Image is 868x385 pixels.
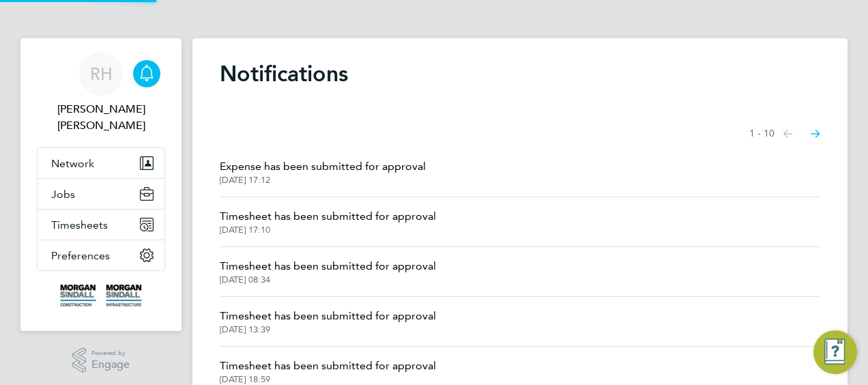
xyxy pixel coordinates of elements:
span: Timesheets [51,218,108,231]
span: RH [90,65,113,83]
span: Timesheet has been submitted for approval [220,308,436,324]
span: [DATE] 17:12 [220,175,426,186]
span: Powered by [91,347,130,359]
h1: Notifications [220,60,820,87]
span: 1 - 10 [749,127,775,141]
a: Expense has been submitted for approval[DATE] 17:12 [220,158,426,186]
span: Timesheet has been submitted for approval [220,208,436,225]
span: [DATE] 17:10 [220,225,436,236]
button: Jobs [38,179,164,209]
span: Preferences [51,249,110,262]
nav: Select page of notifications list [749,120,820,147]
a: RH[PERSON_NAME] [PERSON_NAME] [37,52,165,134]
span: Network [51,157,94,170]
span: [DATE] 08:34 [220,274,436,285]
a: Go to home page [37,285,165,306]
button: Network [38,148,164,178]
a: Timesheet has been submitted for approval[DATE] 13:39 [220,308,436,335]
span: Timesheet has been submitted for approval [220,258,436,274]
a: Powered byEngage [72,347,130,373]
button: Preferences [38,240,164,270]
span: Expense has been submitted for approval [220,158,426,175]
button: Engage Resource Center [813,330,857,374]
span: Jobs [51,188,75,201]
span: Timesheet has been submitted for approval [220,358,436,374]
img: morgansindall-logo-retina.png [60,285,142,306]
span: [DATE] 18:59 [220,374,436,385]
span: Engage [91,359,130,371]
span: [DATE] 13:39 [220,324,436,335]
a: Timesheet has been submitted for approval[DATE] 08:34 [220,258,436,285]
span: Rob Harry [37,101,165,134]
a: Timesheet has been submitted for approval[DATE] 18:59 [220,358,436,385]
button: Timesheets [38,210,164,240]
nav: Main navigation [20,38,182,331]
a: Timesheet has been submitted for approval[DATE] 17:10 [220,208,436,236]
